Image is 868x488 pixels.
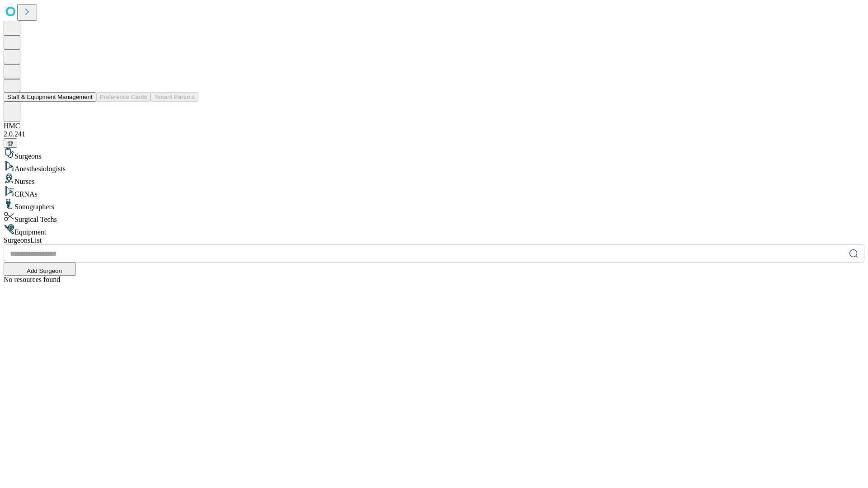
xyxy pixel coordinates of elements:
[4,148,864,160] div: Surgeons
[151,92,198,102] button: Tenant Params
[4,263,76,276] button: Add Surgeon
[4,198,864,211] div: Sonographers
[4,122,864,130] div: HMC
[4,211,864,224] div: Surgical Techs
[4,276,864,284] div: No resources found
[4,138,17,148] button: @
[7,140,14,146] span: @
[4,92,96,102] button: Staff & Equipment Management
[4,224,864,236] div: Equipment
[96,92,151,102] button: Preference Cards
[27,267,62,274] span: Add Surgeon
[4,173,864,186] div: Nurses
[4,160,864,173] div: Anesthesiologists
[4,130,864,138] div: 2.0.241
[4,236,864,244] div: Surgeons List
[4,186,864,198] div: CRNAs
